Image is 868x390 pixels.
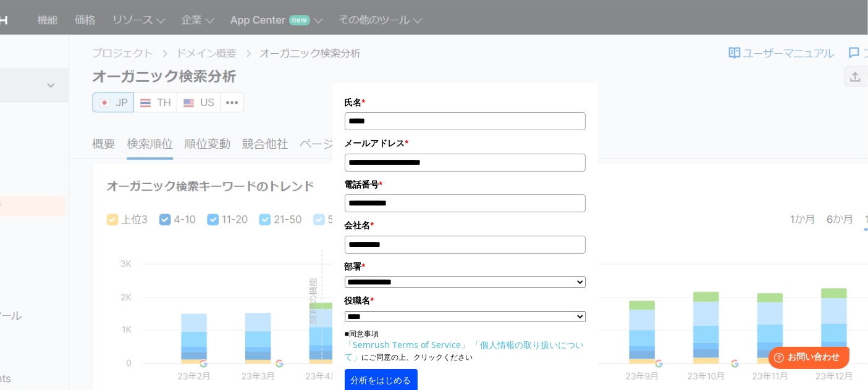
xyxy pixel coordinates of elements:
[345,339,584,362] a: 「個人情報の取り扱いについて」
[758,342,854,376] iframe: Help widget launcher
[345,178,586,191] label: 電話番号
[345,328,586,363] p: ■同意事項 にご同意の上、クリックください
[345,218,586,232] label: 会社名
[345,260,586,273] label: 部署
[345,136,586,150] label: メールアドレス
[345,339,470,351] a: 「Semrush Terms of Service」
[345,96,586,109] label: 氏名
[345,294,586,307] label: 役職名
